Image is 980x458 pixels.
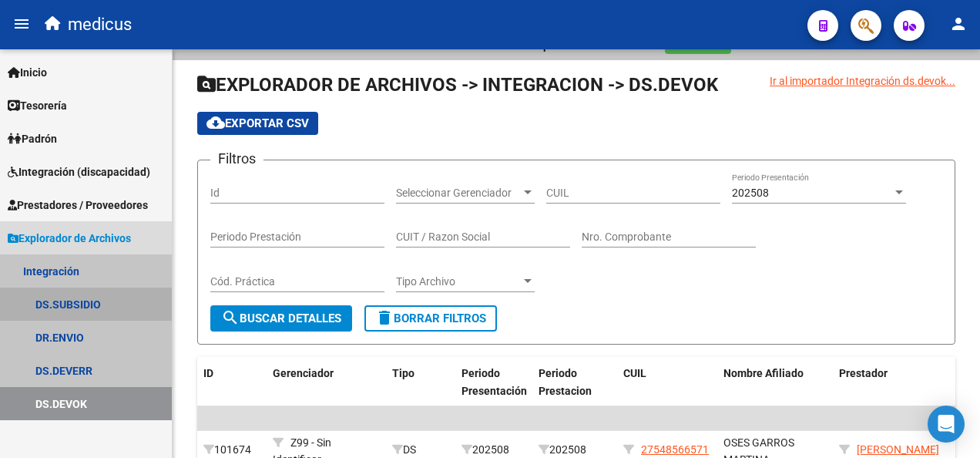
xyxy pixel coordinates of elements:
div: Open Intercom Messenger [928,406,965,443]
span: 27548566571 [641,443,709,456]
span: Gerenciador [273,367,334,379]
span: 202508 [732,187,769,199]
span: Tipo [392,367,414,379]
mat-icon: person [949,15,968,33]
span: Prestadores / Proveedores [8,197,148,214]
mat-icon: menu [12,15,31,33]
datatable-header-cell: Periodo Presentación [455,357,532,408]
button: Exportar CSV [197,112,318,135]
span: Borrar Filtros [375,312,486,325]
span: Nombre Afiliado [723,367,804,379]
mat-icon: cloud_download [206,113,225,132]
span: Padrón [8,130,57,147]
button: Buscar Detalles [210,305,352,332]
datatable-header-cell: ID [197,357,267,408]
span: EXPLORADOR DE ARCHIVOS -> INTEGRACION -> DS.DEVOK [197,74,718,96]
span: Periodo Prestacion [539,367,592,397]
div: Ir al importador Integración ds.devok... [770,72,955,89]
datatable-header-cell: Tipo [386,357,455,408]
span: Buscar Detalles [221,312,341,325]
mat-icon: search [221,308,240,327]
span: Tipo Archivo [396,275,521,288]
span: CUIL [623,367,646,379]
datatable-header-cell: CUIL [617,357,717,408]
span: medicus [68,8,132,42]
mat-icon: delete [375,308,394,327]
span: Tesorería [8,97,67,114]
span: Prestador [839,367,888,379]
span: Integración (discapacidad) [8,163,150,180]
span: ID [203,367,213,379]
datatable-header-cell: Periodo Prestacion [532,357,617,408]
span: Explorador de Archivos [8,230,131,247]
span: Exportar CSV [206,116,309,130]
h3: Filtros [210,148,263,170]
span: [PERSON_NAME] [857,443,939,456]
button: Borrar Filtros [364,305,497,332]
datatable-header-cell: Gerenciador [267,357,386,408]
datatable-header-cell: Nombre Afiliado [717,357,833,408]
datatable-header-cell: Prestador [833,357,964,408]
span: Periodo Presentación [461,367,527,397]
span: Inicio [8,64,47,81]
span: Seleccionar Gerenciador [396,187,521,200]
